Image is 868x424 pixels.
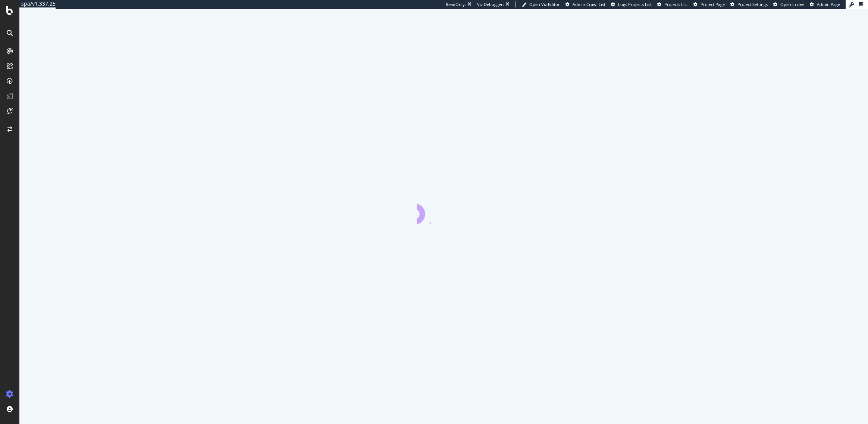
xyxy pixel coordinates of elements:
[573,1,605,7] span: Admin Crawl List
[611,1,652,7] a: Logs Projects List
[664,1,688,7] span: Projects List
[737,1,768,7] span: Project Settings
[657,1,688,7] a: Projects List
[773,1,804,7] a: Open in dev
[810,1,840,7] a: Admin Page
[780,1,804,7] span: Open in dev
[817,1,840,7] span: Admin Page
[446,1,466,7] div: ReadOnly:
[477,1,504,7] div: Viz Debugger:
[565,1,605,7] a: Admin Crawl List
[730,1,768,7] a: Project Settings
[701,1,725,7] span: Project Page
[529,1,560,7] span: Open Viz Editor
[693,1,725,7] a: Project Page
[618,1,652,7] span: Logs Projects List
[417,197,471,224] div: animation
[522,1,560,7] a: Open Viz Editor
